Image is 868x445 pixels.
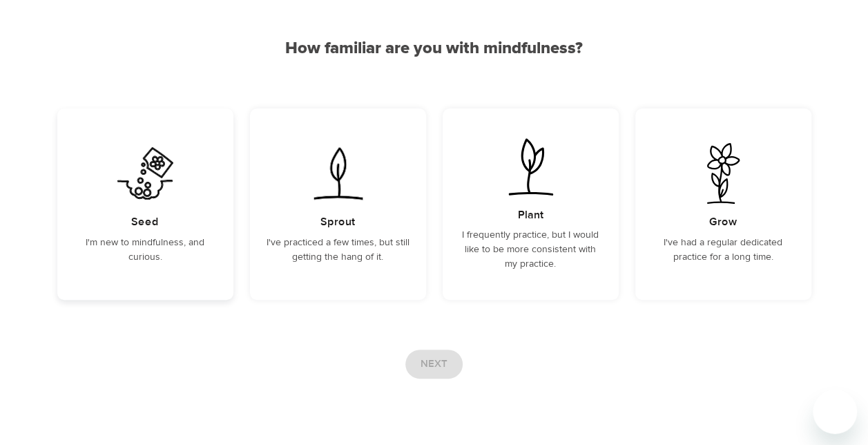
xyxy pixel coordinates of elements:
[131,215,159,229] h5: Seed
[635,108,811,300] div: I've had a regular dedicated practice for a long time.GrowI've had a regular dedicated practice f...
[320,215,355,229] h5: Sprout
[459,228,602,272] p: I frequently practice, but I would like to be more consistent with my practice.
[74,236,217,265] p: I'm new to mindfulness, and curious.
[110,143,180,204] img: I'm new to mindfulness, and curious.
[496,136,566,197] img: I frequently practice, but I would like to be more consistent with my practice.
[688,143,758,204] img: I've had a regular dedicated practice for a long time.
[813,390,857,434] iframe: Button to launch messaging window
[267,236,409,265] p: I've practiced a few times, but still getting the hang of it.
[443,108,619,300] div: I frequently practice, but I would like to be more consistent with my practice.PlantI frequently ...
[303,143,373,204] img: I've practiced a few times, but still getting the hang of it.
[709,215,737,229] h5: Grow
[57,108,233,300] div: I'm new to mindfulness, and curious.SeedI'm new to mindfulness, and curious.
[250,108,426,300] div: I've practiced a few times, but still getting the hang of it.SproutI've practiced a few times, bu...
[652,236,795,265] p: I've had a regular dedicated practice for a long time.
[57,39,811,59] h2: How familiar are you with mindfulness?
[518,208,543,223] h5: Plant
